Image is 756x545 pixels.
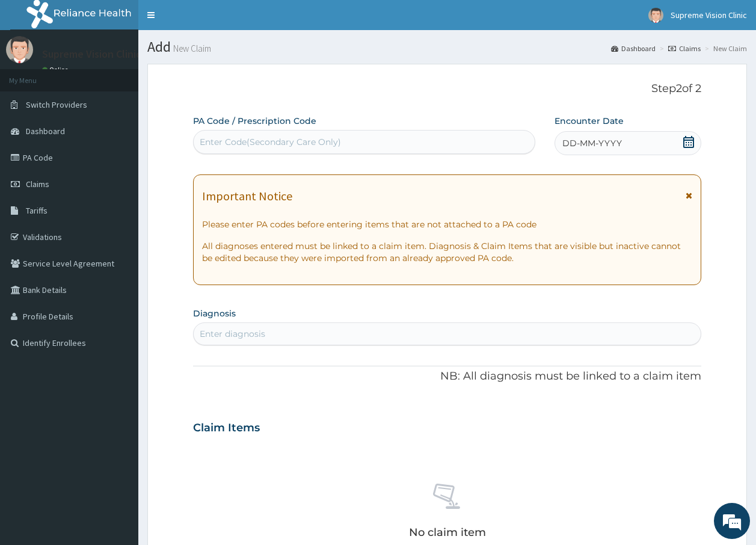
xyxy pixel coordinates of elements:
[202,218,693,230] p: Please enter PA codes before entering items that are not attached to a PA code
[648,8,663,23] img: User Image
[202,240,693,264] p: All diagnoses entered must be linked to a claim item. Diagnosis & Claim Items that are visible bu...
[6,36,33,63] img: User Image
[702,43,747,54] li: New Claim
[26,126,65,137] span: Dashboard
[200,136,341,148] div: Enter Code(Secondary Care Only)
[200,328,265,340] div: Enter diagnosis
[197,6,226,35] div: Minimize live chat window
[70,152,166,273] span: We're online!
[26,205,48,216] span: Tariffs
[193,82,702,96] p: Step 2 of 2
[42,66,71,74] a: Online
[42,49,141,60] p: Supreme Vision Clinic
[193,422,260,435] h3: Claim Items
[409,526,486,538] p: No claim item
[193,307,236,319] label: Diagnosis
[26,99,87,110] span: Switch Providers
[562,137,622,149] span: DD-MM-YYYY
[26,179,49,189] span: Claims
[147,39,747,55] h1: Add
[22,60,49,90] img: d_794563401_company_1708531726252_794563401
[63,67,202,83] div: Chat with us now
[6,328,229,371] textarea: Type your message and hit 'Enter'
[193,369,702,384] p: NB: All diagnosis must be linked to a claim item
[193,115,316,127] label: PA Code / Prescription Code
[555,115,624,127] label: Encounter Date
[171,44,211,53] small: New Claim
[202,189,292,203] h1: Important Notice
[611,43,656,54] a: Dashboard
[668,43,701,54] a: Claims
[671,10,747,20] span: Supreme Vision Clinic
